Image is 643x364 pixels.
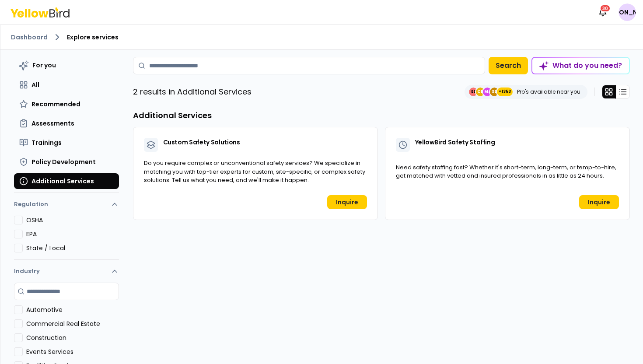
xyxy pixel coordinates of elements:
[31,138,62,147] span: Trainings
[26,347,119,356] label: Events Services
[396,163,616,180] span: Need safety staffing fast? Whether it's short-term, long-term, or temp-to-hire, get matched with ...
[490,87,499,96] span: SE
[517,88,580,95] p: Pro's available near you
[415,138,495,147] span: YellowBird Safety Staffing
[31,119,74,128] span: Assessments
[14,260,119,283] button: Industry
[32,61,56,70] span: For you
[31,80,39,89] span: All
[133,109,630,122] h3: Additional Services
[144,159,365,184] span: Do you require complex or unconventional safety services? We specialize in matching you with top-...
[11,32,633,42] nav: breadcrumb
[26,305,119,314] label: Automotive
[483,87,492,96] span: MJ
[31,157,96,166] span: Policy Development
[11,33,48,42] a: Dashboard
[14,96,119,112] button: Recommended
[531,57,630,74] button: What do you need?
[14,57,119,73] button: For you
[476,87,485,96] span: CE
[499,87,511,96] span: +1353
[14,154,119,170] button: Policy Development
[579,195,619,209] a: Inquire
[619,3,636,21] span: [PERSON_NAME]
[327,195,367,209] a: Inquire
[26,230,119,238] label: EPA
[469,87,478,96] span: EE
[26,216,119,224] label: OSHA
[489,57,528,74] button: Search
[14,115,119,131] button: Assessments
[532,58,629,73] div: What do you need?
[14,77,119,93] button: All
[14,173,119,189] button: Additional Services
[14,216,119,259] div: Regulation
[163,138,240,147] span: Custom Safety Solutions
[26,244,119,252] label: State / Local
[26,333,119,342] label: Construction
[133,86,252,98] p: 2 results in Additional Services
[67,33,119,42] span: Explore services
[31,177,94,185] span: Additional Services
[14,196,119,216] button: Regulation
[600,4,611,12] div: 30
[594,3,612,21] button: 30
[31,100,80,108] span: Recommended
[26,319,119,328] label: Commercial Real Estate
[14,135,119,150] button: Trainings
